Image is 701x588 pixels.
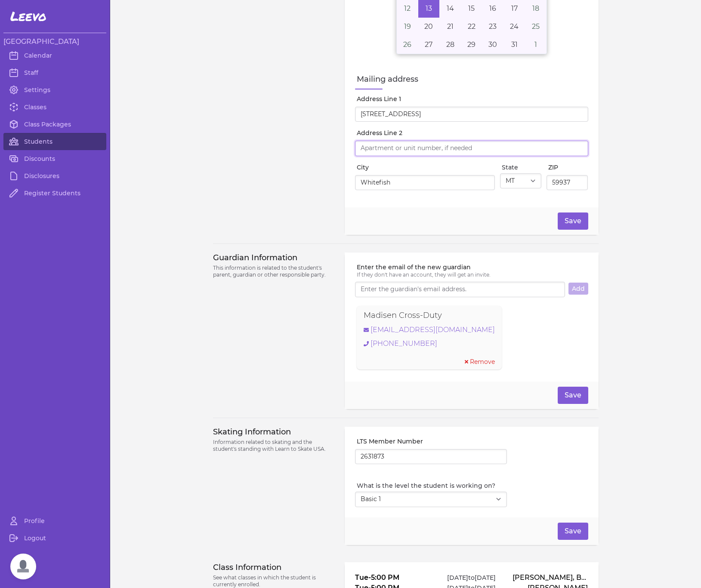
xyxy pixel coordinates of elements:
button: January 28, 2020 [439,36,461,54]
abbr: January 14, 2020 [447,4,454,12]
p: [PERSON_NAME], Braxten [513,573,588,583]
label: State [502,163,541,172]
button: January 26, 2020 [397,36,418,54]
button: January 19, 2020 [397,18,418,36]
button: Remove [465,357,495,366]
label: ZIP [548,163,588,172]
button: Save [558,212,588,230]
abbr: January 27, 2020 [425,40,432,49]
a: Discounts [3,150,106,167]
a: Staff [3,64,106,81]
label: Address Line 2 [357,129,588,137]
p: Tue - 5:00 PM [355,573,430,583]
button: January 23, 2020 [482,18,504,36]
p: Information related to skating and the student's standing with Learn to Skate USA. [213,439,335,453]
button: February 1, 2020 [525,36,547,54]
button: January 30, 2020 [482,36,504,54]
a: Disclosures [3,167,106,185]
abbr: January 26, 2020 [403,40,411,49]
button: January 25, 2020 [525,18,547,36]
abbr: January 23, 2020 [489,22,497,31]
h3: [GEOGRAPHIC_DATA] [3,37,106,47]
button: Save [558,387,588,404]
span: Remove [470,357,495,366]
a: Students [3,133,106,150]
label: Address Line 1 [357,95,588,103]
button: January 29, 2020 [461,36,482,54]
abbr: January 20, 2020 [424,22,433,31]
button: January 21, 2020 [439,18,461,36]
abbr: January 12, 2020 [404,4,411,12]
label: City [357,163,495,172]
a: Open chat [10,554,36,579]
label: Enter the email of the new guardian [357,263,588,271]
abbr: January 31, 2020 [511,40,518,49]
a: Settings [3,81,106,99]
abbr: January 30, 2020 [488,40,497,49]
p: [DATE] to [DATE] [434,573,509,582]
abbr: January 29, 2020 [467,40,476,49]
a: Classes [3,99,106,116]
a: Logout [3,530,106,547]
h3: Class Information [213,562,335,573]
input: Start typing your address... [355,107,588,122]
input: Enter the guardian's email address. [355,282,565,297]
h3: Skating Information [213,427,335,437]
abbr: January 28, 2020 [446,40,454,49]
button: January 27, 2020 [418,36,440,54]
abbr: January 13, 2020 [426,4,432,12]
label: Mailing address [357,73,588,85]
abbr: January 19, 2020 [404,22,411,31]
abbr: January 16, 2020 [489,4,496,12]
a: Calendar [3,47,106,64]
abbr: February 1, 2020 [534,40,537,49]
button: January 24, 2020 [503,18,525,36]
button: January 20, 2020 [418,18,440,36]
input: Apartment or unit number, if needed [355,141,588,156]
button: January 31, 2020 [503,36,525,54]
h3: Guardian Information [213,252,335,263]
p: Madisen Cross-Duty [364,309,442,321]
abbr: January 18, 2020 [532,4,539,12]
a: [EMAIL_ADDRESS][DOMAIN_NAME] [364,325,495,335]
abbr: January 25, 2020 [532,22,540,31]
a: Profile [3,512,106,530]
a: Class Packages [3,116,106,133]
span: Leevo [10,9,46,24]
abbr: January 17, 2020 [511,4,518,12]
p: If they don't have an account, they will get an invite. [357,271,588,278]
button: January 22, 2020 [461,18,482,36]
button: Add [568,283,588,295]
abbr: January 22, 2020 [468,22,476,31]
input: LTS or USFSA number [355,449,507,465]
abbr: January 15, 2020 [468,4,475,12]
a: [PHONE_NUMBER] [364,339,495,349]
button: Save [558,523,588,540]
p: This information is related to the student's parent, guardian or other responsible party. [213,265,335,278]
label: What is the level the student is working on? [357,481,507,490]
abbr: January 24, 2020 [510,22,519,31]
label: LTS Member Number [357,437,507,446]
a: Register Students [3,185,106,202]
p: See what classes in which the student is currently enrolled. [213,574,335,588]
abbr: January 21, 2020 [447,22,454,31]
